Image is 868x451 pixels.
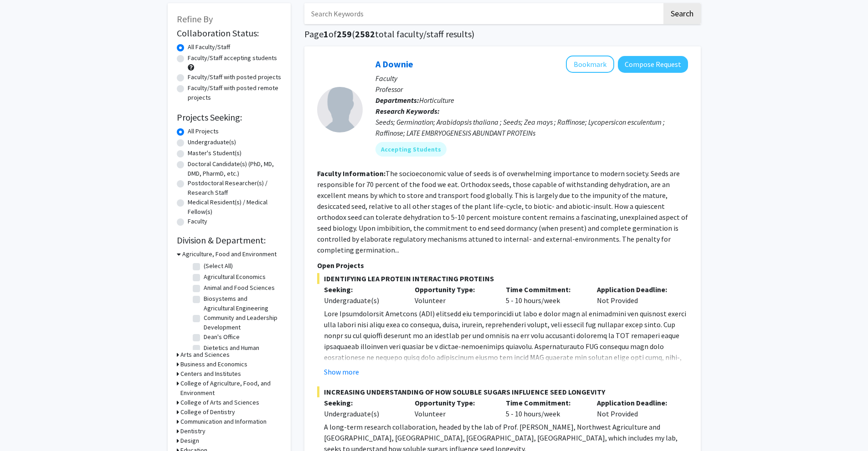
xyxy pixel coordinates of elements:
[204,294,279,313] label: Biosystems and Agricultural Engineering
[324,397,401,408] p: Seeking:
[590,284,681,306] div: Not Provided
[317,260,688,271] p: Open Projects
[408,284,499,306] div: Volunteer
[188,198,282,217] label: Medical Resident(s) / Medical Fellow(s)
[180,417,267,426] h3: Communication and Information
[415,397,492,408] p: Opportunity Type:
[7,410,39,444] iframe: Chat
[375,117,688,138] div: Seeds; Germination; Arabidopsis thaliana ; Seeds; Zea mays ; Raffinose; Lycopersicon esculentum ;...
[180,436,199,446] h3: Design
[375,142,447,157] mat-chip: Accepting Students
[180,360,247,369] h3: Business and Economics
[317,169,385,178] b: Faculty Information:
[188,148,241,158] label: Master's Student(s)
[324,28,329,40] span: 1
[419,96,454,105] span: Horticulture
[188,137,236,147] label: Undergraduate(s)
[177,112,282,123] h2: Projects Seeking:
[663,3,701,24] button: Search
[506,397,583,408] p: Time Commitment:
[618,56,688,73] button: Compose Request to A Downie
[375,84,688,95] p: Professor
[180,369,241,379] h3: Centers and Institutes
[324,284,401,295] p: Seeking:
[324,366,359,377] button: Show more
[188,127,219,136] label: All Projects
[180,398,259,407] h3: College of Arts and Sciences
[304,3,662,24] input: Search Keywords
[317,169,688,254] fg-read-more: The socioeconomic value of seeds is of overwhelming importance to modern society. Seeds are respo...
[317,386,688,397] span: INCREASING UNDERSTANDING OF HOW SOLUBLE SUGARS INFLUENCE SEED LONGEVITY
[204,272,266,282] label: Agricultural Economics
[204,261,233,271] label: (Select All)
[177,28,282,39] h2: Collaboration Status:
[204,332,240,342] label: Dean's Office
[188,72,281,82] label: Faculty/Staff with posted projects
[180,379,282,398] h3: College of Agriculture, Food, and Environment
[324,295,401,306] div: Undergraduate(s)
[182,249,277,259] h3: Agriculture, Food and Environment
[180,426,205,436] h3: Dentistry
[188,42,230,52] label: All Faculty/Staff
[499,397,590,419] div: 5 - 10 hours/week
[415,284,492,295] p: Opportunity Type:
[317,273,688,284] span: IDENTIFYING LEA PROTEIN INTERACTING PROTEINS
[188,159,282,178] label: Doctoral Candidate(s) (PhD, MD, DMD, PharmD, etc.)
[375,58,413,70] a: A Downie
[375,73,688,84] p: Faculty
[204,313,279,332] label: Community and Leadership Development
[408,397,499,419] div: Volunteer
[180,407,235,417] h3: College of Dentistry
[177,235,282,246] h2: Division & Department:
[590,397,681,419] div: Not Provided
[506,284,583,295] p: Time Commitment:
[204,283,275,293] label: Animal and Food Sciences
[188,53,277,63] label: Faculty/Staff accepting students
[180,350,230,360] h3: Arts and Sciences
[177,13,213,25] span: Refine By
[337,28,352,40] span: 259
[304,29,701,40] h1: Page of ( total faculty/staff results)
[355,28,375,40] span: 2582
[597,397,674,408] p: Application Deadline:
[375,106,440,116] b: Research Keywords:
[597,284,674,295] p: Application Deadline:
[566,56,614,73] button: Add A Downie to Bookmarks
[499,284,590,306] div: 5 - 10 hours/week
[375,96,419,105] b: Departments:
[204,343,279,362] label: Dietetics and Human Nutrition
[188,83,282,102] label: Faculty/Staff with posted remote projects
[188,217,207,226] label: Faculty
[188,178,282,198] label: Postdoctoral Researcher(s) / Research Staff
[324,408,401,419] div: Undergraduate(s)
